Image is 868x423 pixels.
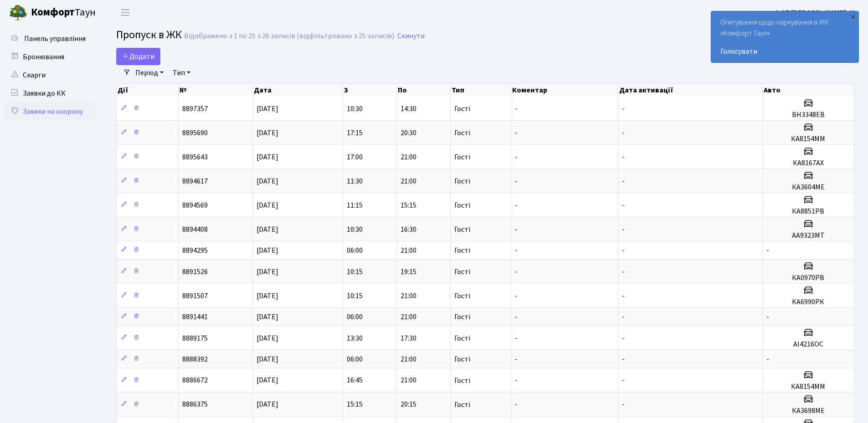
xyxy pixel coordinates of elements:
[454,105,470,112] span: Гості
[347,200,363,210] span: 11:15
[401,245,416,255] span: 21:00
[515,152,518,162] span: -
[622,400,625,410] span: -
[622,376,625,386] span: -
[347,376,363,386] span: 16:45
[454,202,470,209] span: Гості
[257,152,278,162] span: [DATE]
[182,312,208,322] span: 8891441
[132,65,167,81] a: Період
[766,135,850,143] h5: КА8154ММ
[257,200,278,210] span: [DATE]
[182,354,208,364] span: 8888392
[622,176,625,186] span: -
[401,291,416,301] span: 21:00
[182,128,208,138] span: 8895690
[347,128,363,138] span: 17:15
[766,183,850,192] h5: КА3604МЕ
[117,84,179,97] th: Дії
[622,312,625,322] span: -
[515,224,518,234] span: -
[766,111,850,119] h5: ВН3348ЕВ
[515,128,518,138] span: -
[401,104,416,114] span: 14:30
[618,84,762,97] th: Дата активації
[515,354,518,364] span: -
[184,32,395,41] div: Відображено з 1 по 25 з 26 записів (відфільтровано з 25 записів).
[347,176,363,186] span: 11:30
[401,400,416,410] span: 20:15
[257,400,278,410] span: [DATE]
[515,312,518,322] span: -
[347,245,363,255] span: 06:00
[515,267,518,277] span: -
[347,104,363,114] span: 10:30
[622,128,625,138] span: -
[347,354,363,364] span: 06:00
[454,268,470,275] span: Гості
[515,200,518,210] span: -
[182,400,208,410] span: 8886375
[343,84,397,97] th: З
[622,224,625,234] span: -
[515,400,518,410] span: -
[454,292,470,300] span: Гості
[515,104,518,114] span: -
[257,104,278,114] span: [DATE]
[401,354,416,364] span: 21:00
[397,84,451,97] th: По
[5,30,96,48] a: Панель управління
[5,48,96,66] a: Бронювання
[347,333,363,343] span: 13:30
[257,354,278,364] span: [DATE]
[397,32,425,41] a: Скинути
[347,312,363,322] span: 06:00
[257,291,278,301] span: [DATE]
[454,178,470,185] span: Гості
[848,12,858,21] div: ×
[766,382,850,391] h5: КА8154ММ
[401,224,416,234] span: 16:30
[5,66,96,84] a: Скарги
[116,27,182,43] span: Пропуск в ЖК
[454,377,470,384] span: Гості
[454,153,470,161] span: Гості
[347,291,363,301] span: 10:15
[401,312,416,322] span: 21:00
[622,152,625,162] span: -
[116,48,160,65] a: Додати
[401,333,416,343] span: 17:30
[257,333,278,343] span: [DATE]
[454,356,470,363] span: Гості
[622,245,625,255] span: -
[515,291,518,301] span: -
[182,152,208,162] span: 8895643
[622,267,625,277] span: -
[122,51,154,61] span: Додати
[257,176,278,186] span: [DATE]
[182,224,208,234] span: 8894408
[766,274,850,282] h5: КА0970РВ
[31,5,96,20] span: Таун
[766,407,850,415] h5: КА3698МЕ
[31,5,75,20] b: Комфорт
[401,176,416,186] span: 21:00
[182,376,208,386] span: 8886672
[182,104,208,114] span: 8897357
[766,207,850,216] h5: КА8851РВ
[401,128,416,138] span: 20:30
[766,340,850,349] h5: АІ4216ОС
[766,159,850,168] h5: КА8167АХ
[766,231,850,240] h5: АА9323МТ
[622,291,625,301] span: -
[182,267,208,277] span: 8891526
[451,84,512,97] th: Тип
[401,200,416,210] span: 15:15
[622,354,625,364] span: -
[401,376,416,386] span: 21:00
[257,312,278,322] span: [DATE]
[622,333,625,343] span: -
[401,152,416,162] span: 21:00
[766,312,769,322] span: -
[257,224,278,234] span: [DATE]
